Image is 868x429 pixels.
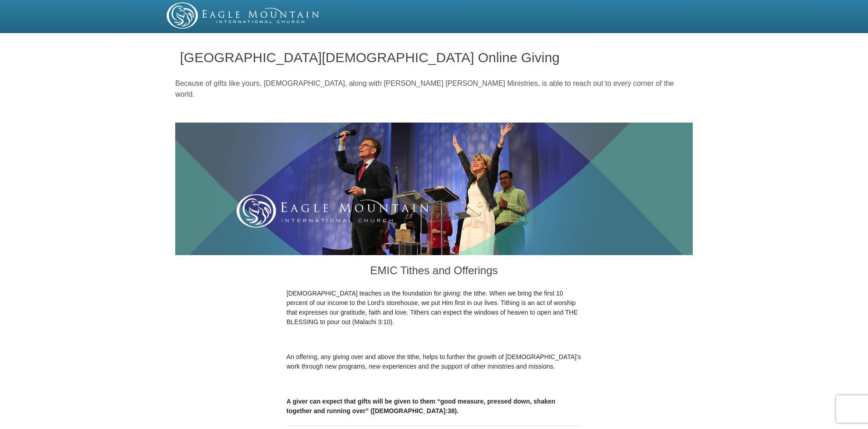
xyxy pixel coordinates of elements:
p: [DEMOGRAPHIC_DATA] teaches us the foundation for giving: the tithe. When we bring the first 10 pe... [286,289,582,327]
p: An offering, any giving over and above the tithe, helps to further the growth of [DEMOGRAPHIC_DAT... [286,352,582,371]
b: A giver can expect that gifts will be given to them “good measure, pressed down, shaken together ... [286,398,555,414]
p: Because of gifts like yours, [DEMOGRAPHIC_DATA], along with [PERSON_NAME] [PERSON_NAME] Ministrie... [175,78,693,100]
img: EMIC [167,2,320,29]
h1: [GEOGRAPHIC_DATA][DEMOGRAPHIC_DATA] Online Giving [180,50,688,65]
h3: EMIC Tithes and Offerings [286,255,582,289]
